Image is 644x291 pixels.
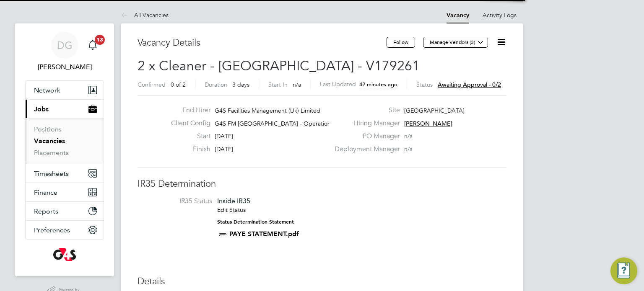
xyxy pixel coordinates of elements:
[34,170,69,178] span: Timesheets
[171,81,186,88] span: 0 of 2
[25,248,104,261] a: Go to home page
[84,32,101,59] a: 13
[330,119,400,128] label: Hiring Manager
[34,105,49,113] span: Jobs
[138,276,506,288] h3: Details
[146,197,212,206] label: IR35 Status
[53,248,76,261] img: g4s-logo-retina.png
[138,58,420,74] span: 2 x Cleaner - [GEOGRAPHIC_DATA] - V179261
[26,100,104,118] button: Jobs
[25,32,104,72] a: DG[PERSON_NAME]
[215,107,320,114] span: G4S Facilities Management (Uk) Limited
[138,37,387,49] h3: Vacancy Details
[57,40,73,51] span: DG
[138,81,166,88] label: Confirmed
[164,119,210,128] label: Client Config
[15,23,114,276] nav: Main navigation
[217,206,246,214] a: Edit Status
[121,11,169,19] a: All Vacancies
[26,81,104,99] button: Network
[268,81,288,88] label: Start In
[610,258,637,284] button: Engage Resource Center
[229,230,299,238] a: PAYE STATEMENT.pdf
[404,132,413,140] span: n/a
[330,132,400,141] label: PO Manager
[26,202,104,220] button: Reports
[330,106,400,115] label: Site
[330,145,400,154] label: Deployment Manager
[26,183,104,201] button: Finance
[423,37,488,48] button: Manage Vendors (3)
[34,188,57,196] span: Finance
[483,11,517,19] a: Activity Logs
[215,120,335,127] span: G4S FM [GEOGRAPHIC_DATA] - Operational
[34,149,69,157] a: Placements
[34,207,58,215] span: Reports
[34,125,62,133] a: Positions
[164,145,210,154] label: Finish
[164,132,210,141] label: Start
[26,164,104,183] button: Timesheets
[34,86,60,94] span: Network
[138,178,506,190] h3: IR35 Determination
[217,197,250,205] span: Inside IR35
[164,106,210,115] label: End Hirer
[359,81,397,88] span: 42 minutes ago
[26,118,104,164] div: Jobs
[416,81,433,88] label: Status
[404,145,413,153] span: n/a
[215,132,233,140] span: [DATE]
[447,12,469,19] a: Vacancy
[215,145,233,153] span: [DATE]
[404,107,465,114] span: [GEOGRAPHIC_DATA]
[34,137,65,145] a: Vacancies
[438,81,501,88] span: Awaiting approval - 0/2
[34,226,70,234] span: Preferences
[205,81,227,88] label: Duration
[404,120,452,127] span: [PERSON_NAME]
[293,81,301,88] span: n/a
[26,221,104,239] button: Preferences
[95,35,105,45] span: 13
[232,81,249,88] span: 3 days
[25,62,104,72] span: Danny Glass
[387,37,415,48] button: Follow
[320,80,356,88] label: Last Updated
[217,219,294,225] strong: Status Determination Statement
